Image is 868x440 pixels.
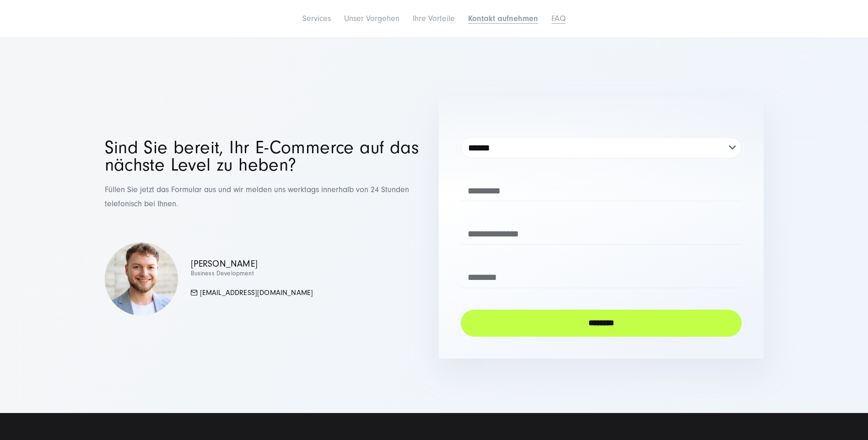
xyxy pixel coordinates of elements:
p: Business Development [191,269,313,279]
h2: Sind Sie bereit, Ihr E-Commerce auf das nächste Level zu heben? [105,139,430,174]
a: Services [302,14,331,23]
img: Dominik Krusemark - Business Development Manager - SUNZINET [105,242,178,316]
p: [PERSON_NAME] [191,259,313,269]
a: Ihre Vorteile [413,14,455,23]
a: Unser Vorgehen [344,14,399,23]
a: FAQ [551,14,566,23]
a: [EMAIL_ADDRESS][DOMAIN_NAME] [191,289,313,297]
a: Kontakt aufnehmen [468,14,538,23]
p: Füllen Sie jetzt das Formular aus und wir melden uns werktags innerhalb von 24 Stunden telefonisc... [105,183,430,211]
